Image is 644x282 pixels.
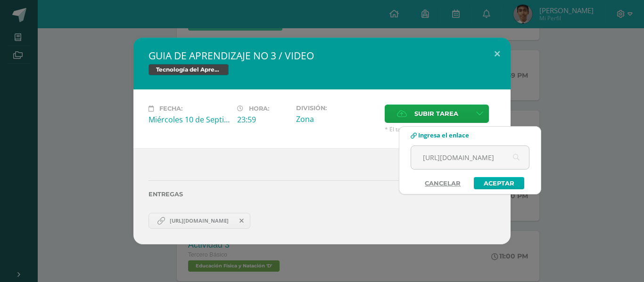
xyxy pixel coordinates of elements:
[418,131,469,139] span: Ingresa el enlace
[149,114,230,125] div: Miércoles 10 de Septiembre
[474,177,524,189] a: Aceptar
[414,105,458,122] span: Subir tarea
[234,216,250,226] span: Remover entrega
[249,105,269,112] span: Hora:
[237,114,289,125] div: 23:59
[149,49,495,62] h2: GUIA DE APRENDIZAJE NO 3 / VIDEO
[385,125,495,133] span: * El tamaño máximo permitido es 50 MB
[415,177,470,189] a: Cancelar
[149,191,495,198] label: Entregas
[159,105,182,112] span: Fecha:
[411,146,529,169] input: Ej. www.google.com
[484,38,511,70] button: Close (Esc)
[149,64,229,75] span: Tecnología del Aprendizaje y la Comunicación (TIC)
[149,213,250,229] a: https://youtu.be/ZeZa_R9oALg
[296,114,377,124] div: Zona
[296,105,377,112] label: División:
[165,217,233,225] span: [URL][DOMAIN_NAME]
